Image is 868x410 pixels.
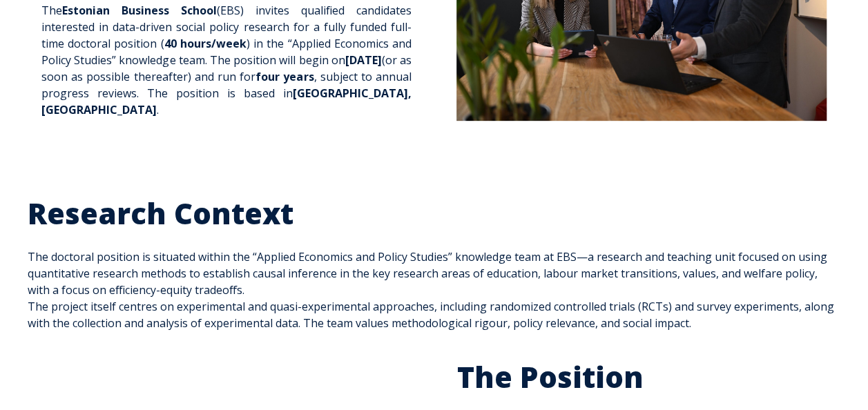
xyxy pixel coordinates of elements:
[41,2,412,118] p: The (EBS) invites qualified candidates interested in data-driven social policy research for a ful...
[62,3,217,18] span: Estonian Business School
[28,195,840,331] span: The doctoral position is situated within the “Applied Economics and Policy Studies” knowledge tea...
[456,359,840,396] h2: The Position
[255,69,314,84] span: four years
[345,52,382,68] span: [DATE]
[28,195,840,232] h2: Research Context
[164,36,247,51] span: 40 hours/week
